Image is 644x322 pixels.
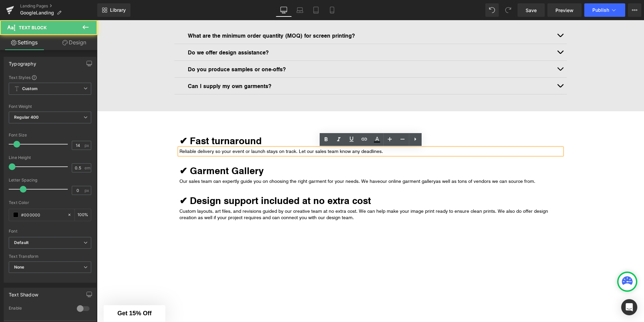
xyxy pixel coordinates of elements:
[9,254,91,259] div: Text Transform
[83,114,165,127] strong: ✔ Fast turnaround
[628,3,641,17] button: More
[85,188,90,193] span: px
[547,3,582,17] a: Preview
[20,3,97,9] a: Landing Pages
[9,200,91,205] div: Text Color
[526,7,537,14] span: Save
[21,211,64,218] input: Color
[9,57,36,67] div: Typography
[22,86,38,92] b: Custom
[555,7,574,14] span: Preview
[83,128,465,134] p: Reliable delivery so your event or launch stays on track. Let our sales team know any deadlines.
[308,3,324,17] a: Tablet
[85,166,90,170] span: em
[83,144,167,157] strong: ✔ Garment Gallery
[75,209,91,221] div: %
[584,3,625,17] button: Publish
[9,229,91,234] div: Font
[324,3,340,17] a: Mobile
[85,143,90,148] span: px
[9,178,91,183] div: Letter Spacing
[91,28,172,36] strong: Do we offer design assistance?
[9,306,70,313] div: Enable
[91,11,258,19] strong: What are the minimum order quantity (MOQ) for screen printing?
[19,25,47,30] span: Text Block
[292,3,308,17] a: Laptop
[83,188,465,201] p: Custom layouts, art files, and revisions guided by our creative team at no extra cost. We can hel...
[9,155,91,160] div: Line Height
[276,3,292,17] a: Desktop
[83,174,274,187] strong: ✔ Design support included at no extra cost
[91,45,189,53] strong: Do you produce samples or one-offs?
[621,299,637,315] div: Open Intercom Messenger
[9,133,91,137] div: Font Size
[9,288,38,297] div: Text Shadow
[20,10,54,15] span: GoogleLanding
[283,158,339,164] a: our online garment gallery
[14,240,29,246] i: Default
[9,104,91,109] div: Font Weight
[592,7,609,13] span: Publish
[14,115,39,120] b: Regular 400
[485,3,499,17] button: Undo
[83,158,465,164] p: Our sales team can expertly guide you on choosing the right garment for your needs. We have as we...
[9,75,91,80] div: Text Styles
[97,3,130,17] a: New Library
[14,265,24,270] b: None
[501,3,515,17] button: Redo
[91,62,174,70] strong: Can I supply my own garments?
[50,35,99,50] a: Design
[110,7,126,13] span: Library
